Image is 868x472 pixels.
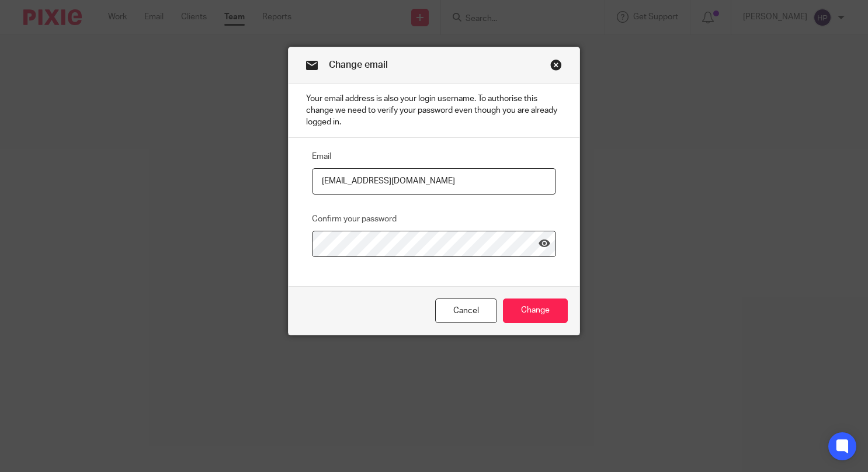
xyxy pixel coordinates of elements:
[550,59,562,75] a: Close this dialog window
[435,299,497,324] a: Cancel
[329,60,388,70] span: Change email
[312,151,331,162] label: Email
[312,213,397,225] label: Confirm your password
[289,84,579,138] p: Your email address is also your login username. To authorise this change we need to verify your p...
[503,299,568,324] input: Change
